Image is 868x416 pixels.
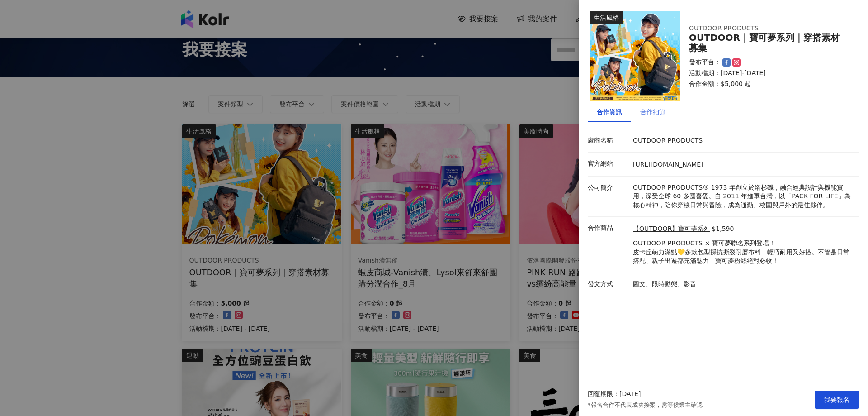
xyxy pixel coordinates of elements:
[633,225,710,234] a: 【OUTDOOR】寶可夢系列
[689,80,848,89] p: 合作金額： $5,000 起
[588,159,628,168] p: 官方網站
[689,69,848,78] p: 活動檔期：[DATE]-[DATE]
[588,183,628,192] p: 公司簡介
[689,33,848,53] div: OUTDOOR｜寶可夢系列｜穿搭素材募集
[633,183,854,210] p: OUTDOOR PRODUCTS® 1973 年創立於洛杉磯，融合經典設計與機能實用，深受全球 60 多國喜愛。自 2011 年進軍台灣，以「PACK FOR LIFE」為核心精神，陪你穿梭日常...
[590,11,680,101] img: 【OUTDOOR】寶可夢系列
[640,107,665,117] div: 合作細節
[588,401,703,409] p: *報名合作不代表成功接案，需等候業主確認
[689,58,721,67] p: 發布平台：
[824,396,849,403] span: 我要報名
[588,390,641,399] p: 回覆期限：[DATE]
[597,107,622,117] div: 合作資訊
[633,239,854,266] p: OUTDOOR PRODUCTS × 寶可夢聯名系列登場！ 皮卡丘萌力滿點💛多款包型採抗撕裂耐磨布料，輕巧耐用又好搭。不管是日常搭配、親子出遊都充滿魅力，寶可夢粉絲絕對必收！
[588,136,628,145] p: 廠商名稱
[633,136,854,145] p: OUTDOOR PRODUCTS
[590,11,623,24] div: 生活風格
[689,24,834,33] div: OUTDOOR PRODUCTS
[588,224,628,233] p: 合作商品
[815,391,859,409] button: 我要報名
[633,280,854,289] p: 圖文、限時動態、影音
[712,225,734,234] p: $1,590
[588,280,628,289] p: 發文方式
[633,161,703,168] a: [URL][DOMAIN_NAME]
